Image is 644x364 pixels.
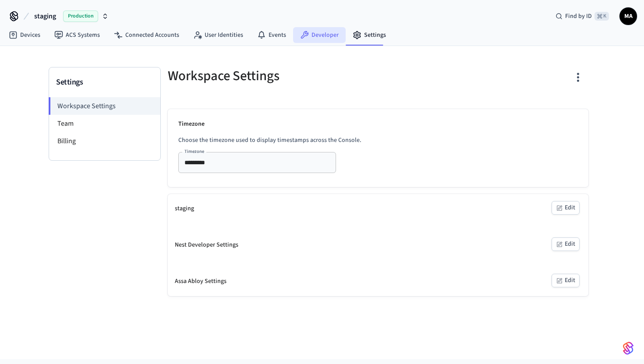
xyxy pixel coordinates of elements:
li: Billing [49,132,160,150]
p: Timezone [178,120,578,129]
p: Choose the timezone used to display timestamps across the Console. [178,136,578,145]
div: Nest Developer Settings [175,240,238,250]
img: SeamLogoGradient.69752ec5.svg [623,341,633,355]
div: staging [175,204,194,213]
span: staging [34,11,56,21]
li: Workspace Settings [49,97,160,115]
a: Devices [2,27,47,43]
label: Timezone [184,148,204,155]
button: MA [619,7,637,25]
h3: Settings [56,76,153,88]
h5: Workspace Settings [168,67,373,85]
span: ⌘ K [594,12,609,21]
span: MA [620,8,636,24]
a: ACS Systems [47,27,107,43]
div: Assa Abloy Settings [175,277,226,286]
a: Connected Accounts [107,27,186,43]
li: Team [49,115,160,132]
a: User Identities [186,27,250,43]
span: Find by ID [565,12,592,21]
div: Find by ID⌘ K [548,8,616,24]
a: Developer [293,27,346,43]
button: Edit [552,237,580,251]
button: Edit [552,201,580,215]
a: Events [250,27,293,43]
button: Edit [552,274,580,287]
span: Production [63,11,98,22]
a: Settings [346,27,393,43]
